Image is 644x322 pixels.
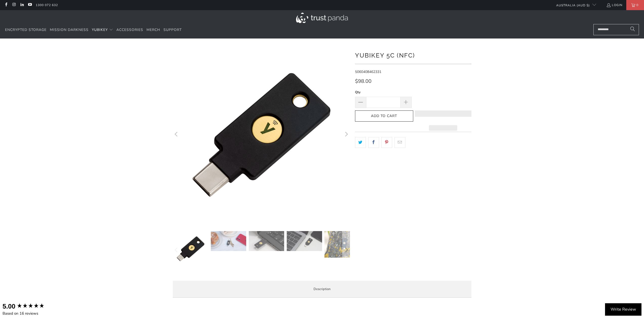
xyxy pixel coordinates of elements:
[163,24,182,36] a: Support
[3,311,56,316] div: Based on 16 reviews
[5,24,47,36] a: Encrypted Storage
[3,302,15,311] div: 5.00
[381,137,392,148] a: Share this on Pinterest
[626,24,639,35] button: Search
[605,303,641,316] div: Write Review
[173,46,181,223] button: Previous
[211,231,246,251] img: YubiKey 5C (NFC) - Trust Panda
[5,24,182,36] nav: Translation missing: en.navigation.header.main_nav
[355,137,366,148] a: Share this on Twitter
[355,78,371,85] span: $98.00
[355,110,413,122] button: Add to Cart
[50,24,89,36] a: Mission Darkness
[50,27,89,32] span: Mission Darkness
[147,27,160,32] span: Merch
[92,27,108,32] span: YubiKey
[173,281,471,298] label: Description
[355,69,381,74] span: 5060408462331
[593,24,639,35] input: Search...
[36,2,58,8] a: 1300 072 632
[17,303,45,310] div: 5.00 star rating
[5,27,47,32] span: Encrypted Storage
[606,2,622,8] a: Login
[12,3,16,7] a: Trust Panda Australia on Instagram
[173,231,181,269] button: Previous
[342,46,350,223] button: Next
[116,27,143,32] span: Accessories
[28,3,32,7] a: Trust Panda Australia on YouTube
[368,137,379,148] a: Share this on Facebook
[173,231,208,267] img: YubiKey 5C (NFC) - Trust Panda
[324,231,360,258] img: YubiKey 5C (NFC) - Trust Panda
[3,302,56,311] div: Overall product rating out of 5: 5.00
[249,231,284,251] img: YubiKey 5C (NFC) - Trust Panda
[355,89,412,95] label: Qty
[355,50,471,60] h1: YubiKey 5C (NFC)
[4,3,8,7] a: Trust Panda Australia on Facebook
[92,24,113,36] summary: YubiKey
[147,24,160,36] a: Merch
[287,231,322,251] img: YubiKey 5C (NFC) - Trust Panda
[394,137,405,148] a: Email this to a friend
[20,3,24,7] a: Trust Panda Australia on LinkedIn
[173,46,350,223] a: YubiKey 5C (NFC) - Trust Panda
[116,24,143,36] a: Accessories
[163,27,182,32] span: Support
[342,231,350,269] button: Next
[360,114,408,118] span: Add to Cart
[296,13,348,23] img: Trust Panda Australia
